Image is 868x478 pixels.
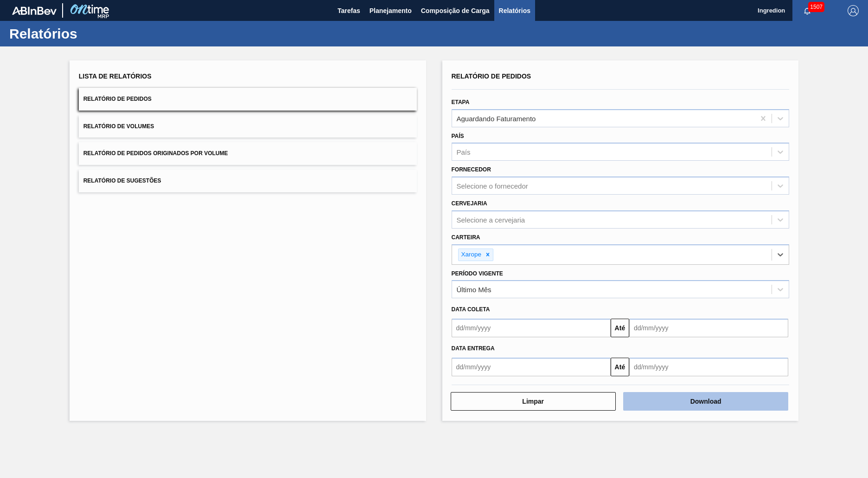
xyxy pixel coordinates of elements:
[611,319,629,337] button: Até
[12,7,57,15] img: TNhmsLtSVTkK8tSr43FrP2fwEKptu5GPRR3wAAAABJRU5ErkJggg==
[452,345,495,352] span: Data Entrega
[457,114,536,122] div: Aguardando Faturamento
[83,96,152,102] span: Relatório de Pedidos
[79,88,417,111] button: Relatório de Pedidos
[79,142,417,165] button: Relatório de Pedidos Originados por Volume
[83,150,228,157] span: Relatório de Pedidos Originados por Volume
[499,5,530,16] span: Relatórios
[848,5,859,16] img: Logout
[452,99,470,105] label: Etapa
[83,177,161,184] span: Relatório de Sugestões
[451,392,616,411] button: Limpar
[338,5,360,16] span: Tarefas
[370,5,412,16] span: Planejamento
[452,72,531,80] span: Relatório de Pedidos
[452,358,611,376] input: dd/mm/yyyy
[457,286,491,294] div: Último Mês
[611,358,629,376] button: Até
[452,306,490,313] span: Data coleta
[452,133,464,139] label: País
[457,182,528,190] div: Selecione o fornecedor
[421,5,490,16] span: Composição de Carga
[457,216,525,223] div: Selecione a cervejaria
[79,170,417,192] button: Relatório de Sugestões
[629,358,788,376] input: dd/mm/yyyy
[83,123,154,130] span: Relatório de Volumes
[459,249,483,261] div: Xarope
[629,319,788,337] input: dd/mm/yyyy
[79,72,152,80] span: Lista de Relatórios
[9,28,174,39] h1: Relatórios
[452,270,503,277] label: Período Vigente
[623,392,788,411] button: Download
[452,200,487,207] label: Cervejaria
[79,115,417,138] button: Relatório de Volumes
[792,4,822,17] button: Notificações
[457,148,471,156] div: País
[808,2,824,12] span: 1507
[452,319,611,337] input: dd/mm/yyyy
[452,234,480,241] label: Carteira
[452,166,491,173] label: Fornecedor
